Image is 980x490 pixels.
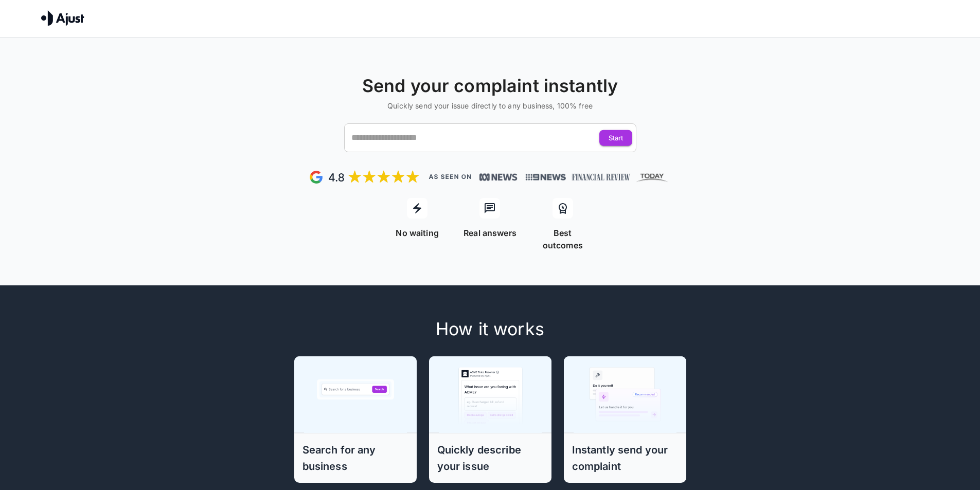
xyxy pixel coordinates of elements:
[574,356,676,433] img: Step 3
[4,75,976,97] h4: Send your complaint instantly
[41,10,84,26] img: Ajust
[572,442,678,475] h6: Instantly send your complaint
[309,169,420,186] img: Google Review - 5 stars
[227,318,754,340] h4: How it works
[302,442,408,475] h6: Search for any business
[599,130,632,146] button: Start
[437,442,543,475] h6: Quickly describe your issue
[396,227,439,239] p: No waiting
[532,227,593,251] p: Best outcomes
[464,227,516,239] p: Real answers
[479,172,518,183] img: News, Financial Review, Today
[439,356,542,433] img: Step 2
[522,170,672,184] img: News, Financial Review, Today
[304,356,407,433] img: Step 1
[429,174,471,179] img: As seen on
[4,101,976,111] h6: Quickly send your issue directly to any business, 100% free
